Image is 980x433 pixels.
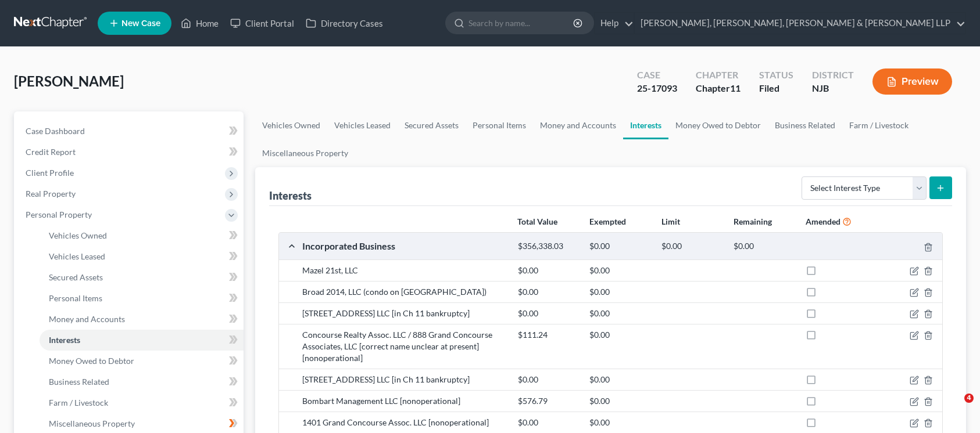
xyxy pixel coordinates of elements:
div: Chapter [696,68,741,82]
div: Broad 2014, LLC (condo on [GEOGRAPHIC_DATA]) [296,286,512,298]
span: Client Profile [26,168,74,178]
div: 1401 Grand Concourse Assoc. LLC [nonoperational] [296,417,512,428]
div: $0.00 [584,265,656,276]
strong: Remaining [734,217,772,226]
span: 4 [964,394,974,403]
div: $0.00 [656,241,728,252]
div: Bombart Management LLC [nonoperational] [296,395,512,407]
div: $111.24 [512,329,584,341]
a: Home [175,13,224,34]
span: Miscellaneous Property [49,418,135,428]
div: $0.00 [512,308,584,319]
span: Case Dashboard [26,126,85,136]
a: Directory Cases [300,13,389,34]
a: Money Owed to Debtor [668,111,768,139]
span: Real Property [26,189,76,199]
div: District [812,68,854,82]
a: Personal Items [466,111,533,139]
strong: Limit [661,217,680,226]
span: Farm / Livestock [49,398,108,407]
strong: Exempted [589,217,626,226]
div: [STREET_ADDRESS] LLC [in Ch 11 bankruptcy] [296,374,512,385]
a: Vehicles Leased [40,246,244,267]
div: Status [759,68,793,82]
button: Preview [872,68,952,95]
span: Vehicles Owned [49,230,107,240]
a: Case Dashboard [16,121,244,142]
strong: Total Value [517,217,557,226]
a: Business Related [40,371,244,392]
a: Farm / Livestock [40,392,244,413]
span: Vehicles Leased [49,251,105,261]
div: $576.79 [512,395,584,407]
input: Search by name... [468,12,575,34]
a: Interests [623,111,668,139]
div: $0.00 [584,374,656,385]
a: Farm / Livestock [842,111,915,139]
div: Interests [269,189,312,203]
div: Case [637,68,677,82]
div: 25-17093 [637,82,677,95]
div: Filed [759,82,793,95]
div: $0.00 [584,241,656,252]
div: $356,338.03 [512,241,584,252]
strong: Amended [806,217,840,226]
span: Interests [49,335,80,345]
div: $0.00 [512,286,584,298]
div: $0.00 [512,417,584,428]
div: $0.00 [512,374,584,385]
div: $0.00 [512,265,584,276]
a: Vehicles Owned [255,111,327,139]
a: Vehicles Owned [40,225,244,246]
a: Help [595,13,634,34]
div: $0.00 [584,286,656,298]
div: Concourse Realty Assoc. LLC / 888 Grand Concourse Associates, LLC [correct name unclear at presen... [296,329,512,364]
span: Personal Property [26,210,92,219]
a: Credit Report [16,142,244,163]
a: Personal Items [40,288,244,309]
div: Mazel 21st, LLC [296,265,512,276]
span: New Case [121,19,160,28]
a: Secured Assets [398,111,466,139]
a: Business Related [768,111,842,139]
div: [STREET_ADDRESS] LLC [in Ch 11 bankruptcy] [296,308,512,319]
div: $0.00 [584,308,656,319]
a: Secured Assets [40,267,244,288]
a: Interests [40,330,244,351]
span: Business Related [49,377,109,387]
div: $0.00 [584,395,656,407]
div: Incorporated Business [296,240,512,252]
span: Secured Assets [49,272,103,282]
span: [PERSON_NAME] [14,73,124,89]
a: Money Owed to Debtor [40,351,244,371]
span: Credit Report [26,147,76,157]
a: [PERSON_NAME], [PERSON_NAME], [PERSON_NAME] & [PERSON_NAME] LLP [635,13,965,34]
div: $0.00 [584,329,656,341]
iframe: Intercom live chat [940,394,968,421]
span: 11 [730,82,741,93]
div: $0.00 [728,241,800,252]
div: Chapter [696,82,741,95]
span: Money Owed to Debtor [49,356,134,366]
a: Miscellaneous Property [255,139,355,167]
div: NJB [812,82,854,95]
a: Money and Accounts [40,309,244,330]
a: Vehicles Leased [327,111,398,139]
a: Money and Accounts [533,111,623,139]
span: Money and Accounts [49,314,125,324]
div: $0.00 [584,417,656,428]
a: Client Portal [224,13,300,34]
span: Personal Items [49,293,102,303]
